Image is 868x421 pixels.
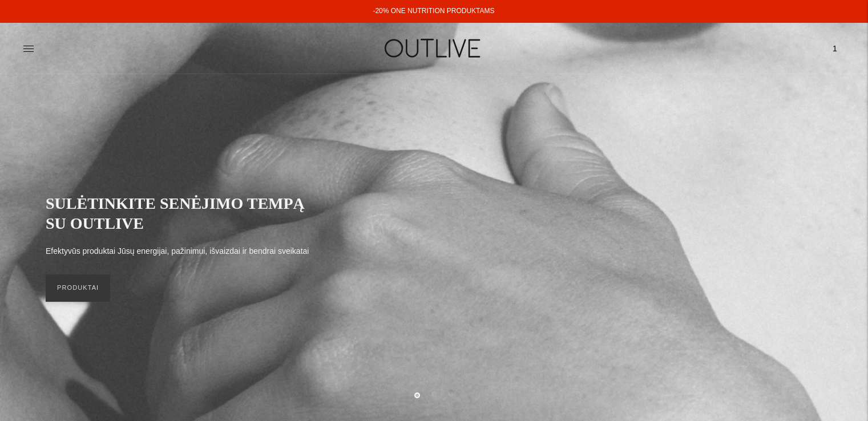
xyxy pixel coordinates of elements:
h2: SULĖTINKITE SENĖJIMO TEMPĄ SU OUTLIVE [46,193,320,233]
a: -20% ONE NUTRITION PRODUKTAMS [373,7,494,15]
p: Efektyvūs produktai Jūsų energijai, pažinimui, išvaizdai ir bendrai sveikatai [46,245,309,258]
button: Move carousel to slide 3 [448,391,454,397]
button: Move carousel to slide 2 [431,391,437,397]
a: PRODUKTAI [46,274,110,302]
button: Move carousel to slide 1 [414,392,420,398]
img: OUTLIVE [362,29,505,68]
span: 1 [827,41,843,56]
a: 1 [825,36,845,61]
